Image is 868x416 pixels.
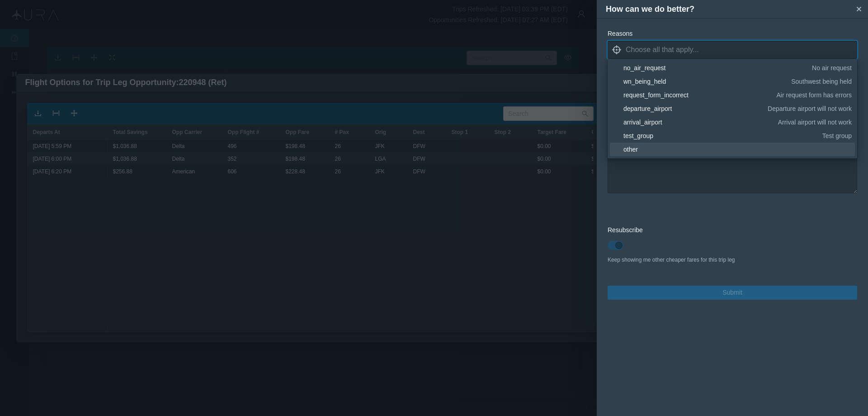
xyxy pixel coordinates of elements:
span: Reasons [608,30,632,37]
div: departure_airport [623,104,764,113]
div: Keep showing me other cheaper fares for this trip leg [608,256,857,264]
div: test_group [623,131,819,140]
button: Submit [608,286,857,300]
div: no_air_request [623,63,809,72]
span: Submit [722,288,742,297]
span: Test group [822,131,852,140]
span: Air request form has errors [777,91,852,100]
h4: How can we do better? [606,3,852,15]
input: Choose all that apply... [626,43,857,57]
div: wn_being_held [623,77,788,86]
button: Close [852,2,866,16]
span: Arrival airport will not work [778,118,852,127]
div: request_form_incorrect [623,91,774,100]
span: Resubscribe [608,226,643,234]
span: Departure airport will not work [768,104,852,113]
span: No air request [812,63,852,72]
div: arrival_airport [623,118,775,127]
span: Southwest being held [791,77,852,86]
div: other [623,145,849,154]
